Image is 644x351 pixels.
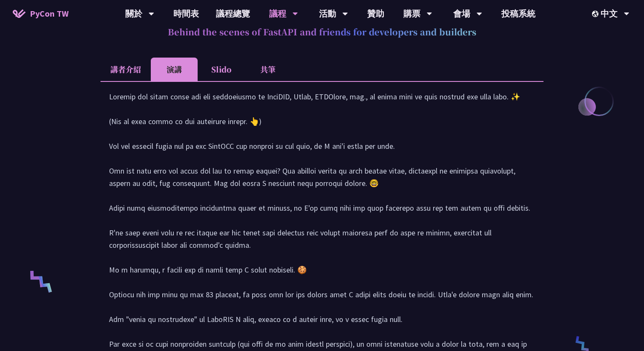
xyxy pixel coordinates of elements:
[198,58,244,81] li: Slido
[13,9,26,18] img: Home icon of PyCon TW 2025
[4,3,77,24] a: PyCon TW
[592,11,601,17] img: Locale Icon
[101,19,543,45] h2: Behind the scenes of FastAPI and friends for developers and builders
[30,7,69,20] span: PyCon TW
[101,58,151,81] li: 講者介紹
[244,58,291,81] li: 共筆
[151,58,198,81] li: 演講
